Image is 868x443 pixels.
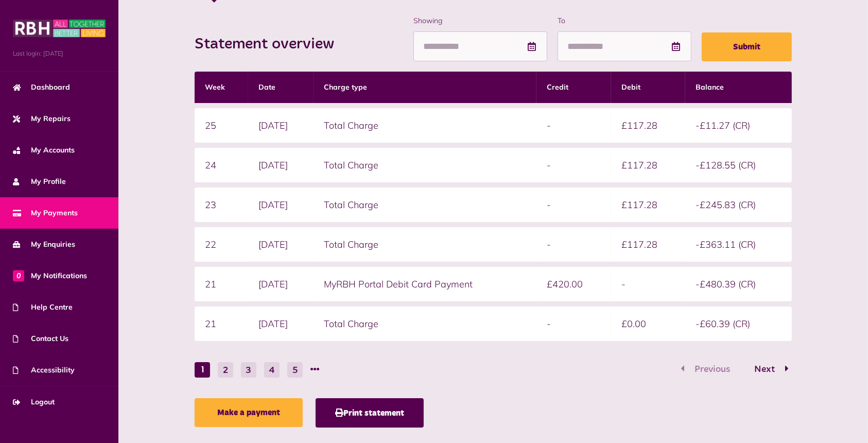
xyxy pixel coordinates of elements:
[611,148,686,182] td: £117.28
[611,72,686,103] th: Debit
[287,362,303,378] button: Go to page 5
[195,306,248,341] td: 21
[13,18,106,39] img: MyRBH
[536,72,611,103] th: Credit
[248,267,314,301] td: [DATE]
[314,267,536,301] td: MyRBH Portal Debit Card Payment
[314,306,536,341] td: Total Charge
[13,270,24,281] span: 0
[218,362,233,378] button: Go to page 2
[248,227,314,262] td: [DATE]
[314,227,536,262] td: Total Charge
[13,239,75,250] span: My Enquiries
[13,270,87,281] span: My Notifications
[13,333,68,344] span: Contact Us
[13,113,71,124] span: My Repairs
[195,35,344,54] h2: Statement overview
[195,227,248,262] td: 22
[558,15,691,26] label: To
[195,72,248,103] th: Week
[702,32,792,61] button: Submit
[413,15,547,26] label: Showing
[13,302,73,313] span: Help Centre
[747,365,783,374] span: Next
[13,49,106,58] span: Last login: [DATE]
[195,267,248,301] td: 21
[13,397,55,407] span: Logout
[685,267,792,301] td: -£480.39 (CR)
[248,108,314,143] td: [DATE]
[314,188,536,222] td: Total Charge
[316,398,424,428] button: Print statement
[685,108,792,143] td: -£11.27 (CR)
[13,176,66,187] span: My Profile
[241,362,256,378] button: Go to page 3
[536,267,611,301] td: £420.00
[611,306,686,341] td: £0.00
[13,145,75,156] span: My Accounts
[743,362,792,377] button: Go to page 2
[536,108,611,143] td: -
[13,208,78,218] span: My Payments
[195,108,248,143] td: 25
[13,365,75,376] span: Accessibility
[536,148,611,182] td: -
[685,188,792,222] td: -£245.83 (CR)
[685,72,792,103] th: Balance
[264,362,280,378] button: Go to page 4
[314,148,536,182] td: Total Charge
[248,188,314,222] td: [DATE]
[314,72,536,103] th: Charge type
[685,306,792,341] td: -£60.39 (CR)
[248,306,314,341] td: [DATE]
[248,148,314,182] td: [DATE]
[611,188,686,222] td: £117.28
[195,188,248,222] td: 23
[195,148,248,182] td: 24
[13,82,70,93] span: Dashboard
[685,148,792,182] td: -£128.55 (CR)
[611,227,686,262] td: £117.28
[536,227,611,262] td: -
[536,306,611,341] td: -
[536,188,611,222] td: -
[611,108,686,143] td: £117.28
[314,108,536,143] td: Total Charge
[611,267,686,301] td: -
[248,72,314,103] th: Date
[195,398,303,427] a: Make a payment
[685,227,792,262] td: -£363.11 (CR)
